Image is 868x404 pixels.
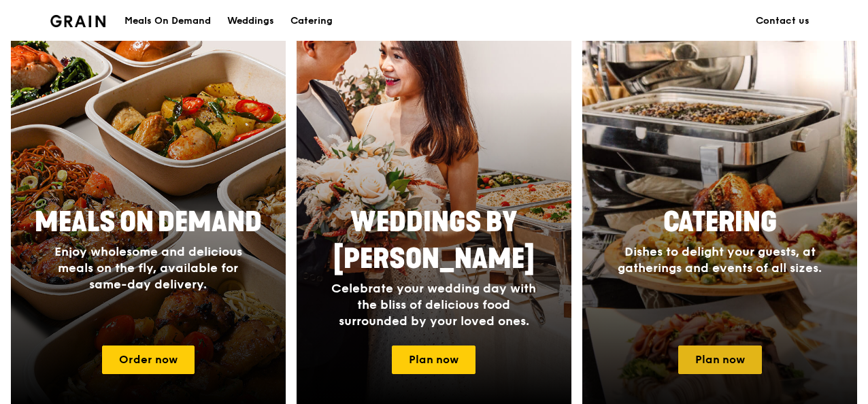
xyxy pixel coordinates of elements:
[331,281,536,329] span: Celebrate your wedding day with the bliss of delicious food surrounded by your loved ones.
[663,206,777,239] span: Catering
[219,1,282,41] a: Weddings
[54,244,242,292] span: Enjoy wholesome and delicious meals on the fly, available for same-day delivery.
[392,346,475,374] a: Plan now
[618,244,822,275] span: Dishes to delight your guests, at gatherings and events of all sizes.
[124,1,211,41] div: Meals On Demand
[333,206,535,275] span: Weddings by [PERSON_NAME]
[227,1,274,41] div: Weddings
[748,1,818,41] a: Contact us
[282,1,341,41] a: Catering
[50,15,105,27] img: Grain
[290,1,333,41] div: Catering
[102,346,195,374] a: Order now
[678,346,762,374] a: Plan now
[35,206,262,239] span: Meals On Demand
